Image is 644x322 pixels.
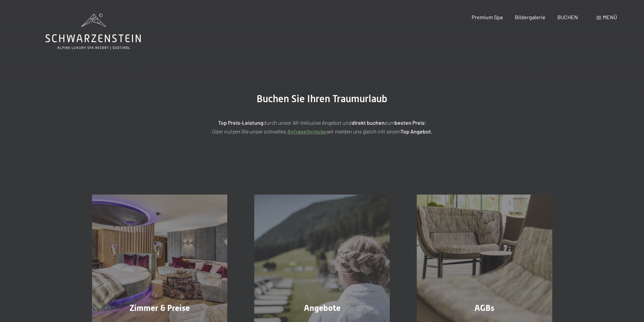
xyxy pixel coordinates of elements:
[218,119,263,126] strong: Top Preis-Leistung
[515,14,546,20] a: Bildergalerie
[394,119,425,126] strong: besten Preis
[472,14,503,20] a: Premium Spa
[257,93,387,105] span: Buchen Sie Ihren Traumurlaub
[474,303,494,313] span: AGBs
[557,14,578,20] a: BUCHEN
[603,14,617,20] span: Menü
[153,118,491,136] p: durch unser All-inklusive Angebot und zum ! Oder nutzen Sie unser schnelles wir melden uns gleich...
[129,303,190,313] span: Zimmer & Preise
[287,128,327,135] a: Anfrageformular
[304,303,341,313] span: Angebote
[401,128,432,135] strong: Top Angebot.
[352,119,385,126] strong: direkt buchen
